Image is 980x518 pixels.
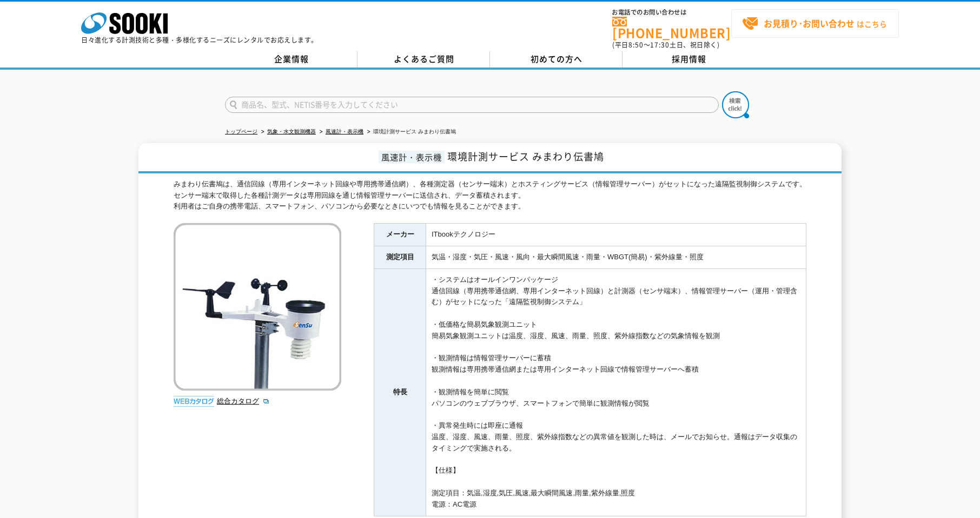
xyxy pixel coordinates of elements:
p: 日々進化する計測技術と多種・多様化するニーズにレンタルでお応えします。 [81,37,318,43]
a: 企業情報 [225,51,357,68]
img: webカタログ [174,396,214,407]
a: 初めての方へ [490,51,623,68]
a: 風速計・表示機 [326,129,363,134]
a: お見積り･お問い合わせはこちら [731,9,899,38]
a: 採用情報 [623,51,755,68]
th: 特長 [374,268,426,516]
td: ITbookテクノロジー [426,224,806,246]
a: トップページ [225,129,257,134]
img: btn_search.png [722,91,749,118]
span: (平日 ～ 土日、祝日除く) [612,40,719,50]
span: お電話でのお問い合わせは [612,9,731,16]
td: 気温・湿度・気圧・風速・風向・最大瞬間風速・雨量・WBGT(簡易)・紫外線量・照度 [426,246,806,269]
strong: お見積り･お問い合わせ [764,17,855,30]
span: 初めての方へ [531,53,582,65]
span: 17:30 [650,40,670,50]
li: 環境計測サービス みまわり伝書鳩 [365,126,456,138]
div: みまわり伝書鳩は、通信回線（専用インターネット回線や専用携帯通信網）、各種測定器（センサー端末）とホスティングサービス（情報管理サーバー）がセットになった遠隔監視制御システムです。 センサー端末... [174,179,806,212]
a: 気象・水文観測機器 [267,129,316,134]
input: 商品名、型式、NETIS番号を入力してください [225,97,719,113]
th: メーカー [374,224,426,246]
span: 風速計・表示機 [379,151,445,163]
th: 測定項目 [374,246,426,269]
a: 総合カタログ [217,397,270,405]
span: はこちら [742,16,887,32]
span: 環境計測サービス みまわり伝書鳩 [447,149,604,164]
span: 8:50 [628,40,644,50]
a: [PHONE_NUMBER] [612,17,731,39]
a: よくあるご質問 [357,51,490,68]
td: ・システムはオールインワンパッケージ 通信回線（専用携帯通信網、専用インターネット回線）と計測器（センサ端末）、情報管理サーバー（運用・管理含む）がセットになった「遠隔監視制御システム」 ・低価... [426,268,806,516]
img: 環境計測サービス みまわり伝書鳩 [174,223,341,391]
